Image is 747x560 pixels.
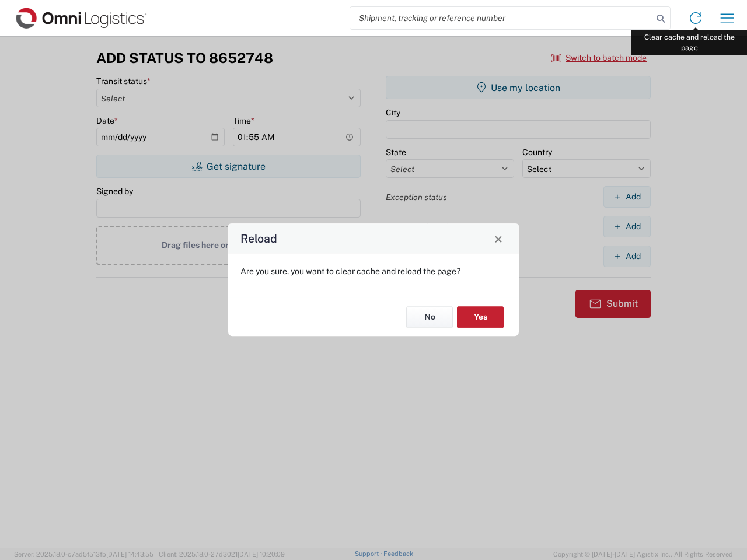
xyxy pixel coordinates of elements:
button: No [406,306,453,328]
button: Yes [457,306,504,328]
input: Shipment, tracking or reference number [350,7,652,29]
h4: Reload [240,230,277,247]
p: Are you sure, you want to clear cache and reload the page? [240,266,507,276]
button: Close [490,230,507,247]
